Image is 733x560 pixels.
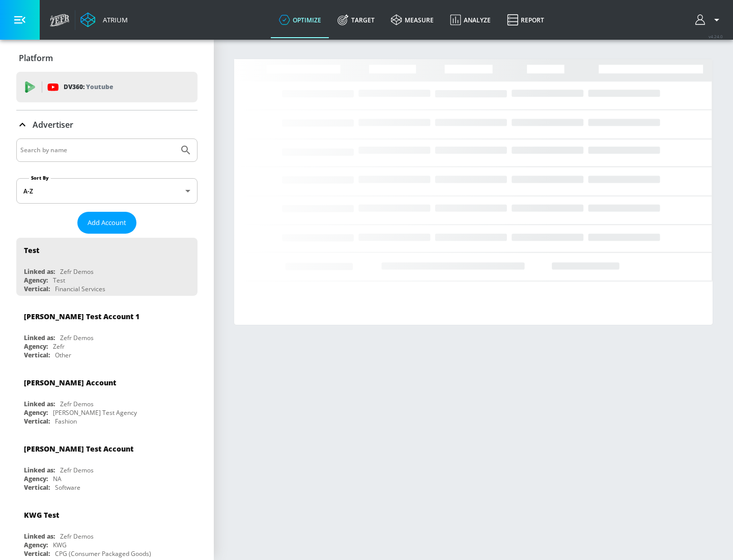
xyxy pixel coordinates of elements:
[329,2,383,38] a: Target
[16,72,198,102] div: DV360: Youtube
[24,417,50,426] div: Vertical:
[24,444,133,454] div: [PERSON_NAME] Test Account
[24,510,59,520] div: KWG Test
[53,342,65,351] div: Zefr
[53,276,65,285] div: Test
[55,351,71,359] div: Other
[53,474,62,483] div: NA
[20,144,175,157] input: Search by name
[64,81,113,93] p: DV360:
[88,217,126,229] span: Add Account
[24,245,39,255] div: Test
[53,541,67,549] div: KWG
[24,541,48,549] div: Agency:
[16,436,198,494] div: [PERSON_NAME] Test AccountLinked as:Zefr DemosAgency:NAVertical:Software
[16,178,198,204] div: A-Z
[24,400,55,408] div: Linked as:
[442,2,499,38] a: Analyze
[24,312,139,321] div: [PERSON_NAME] Test Account 1
[16,370,198,428] div: [PERSON_NAME] AccountLinked as:Zefr DemosAgency:[PERSON_NAME] Test AgencyVertical:Fashion
[60,333,94,342] div: Zefr Demos
[55,549,151,558] div: CPG (Consumer Packaged Goods)
[24,532,55,541] div: Linked as:
[24,285,50,293] div: Vertical:
[99,15,128,24] div: Atrium
[60,466,94,474] div: Zefr Demos
[16,304,198,362] div: [PERSON_NAME] Test Account 1Linked as:Zefr DemosAgency:ZefrVertical:Other
[24,466,55,474] div: Linked as:
[24,549,50,558] div: Vertical:
[55,483,80,492] div: Software
[80,12,128,27] a: Atrium
[60,532,94,541] div: Zefr Demos
[24,474,48,483] div: Agency:
[383,2,442,38] a: measure
[16,110,198,139] div: Advertiser
[77,212,136,234] button: Add Account
[55,417,77,426] div: Fashion
[24,267,55,276] div: Linked as:
[24,342,48,351] div: Agency:
[60,267,94,276] div: Zefr Demos
[86,81,113,92] p: Youtube
[60,400,94,408] div: Zefr Demos
[19,52,53,64] p: Platform
[16,238,198,296] div: TestLinked as:Zefr DemosAgency:TestVertical:Financial Services
[24,483,50,492] div: Vertical:
[53,408,137,417] div: [PERSON_NAME] Test Agency
[55,285,105,293] div: Financial Services
[499,2,552,38] a: Report
[271,2,329,38] a: optimize
[29,175,51,181] label: Sort By
[24,276,48,285] div: Agency:
[24,408,48,417] div: Agency:
[24,351,50,359] div: Vertical:
[24,378,116,387] div: [PERSON_NAME] Account
[709,34,723,39] span: v 4.24.0
[33,119,73,130] p: Advertiser
[24,333,55,342] div: Linked as:
[16,44,198,72] div: Platform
